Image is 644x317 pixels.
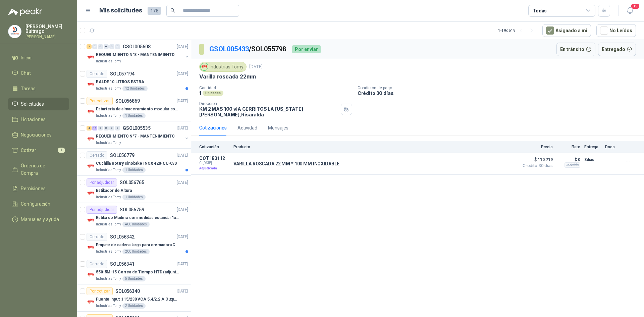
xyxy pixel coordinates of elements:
a: CerradoSOL056342[DATE] Company LogoEmpate de cadena largo para cremadora CIndustrias Tomy200 Unid... [77,230,191,257]
a: Remisiones [8,182,69,195]
div: Industrias Tomy [199,62,247,72]
span: Solicitudes [21,100,44,108]
p: / SOL055798 [209,44,287,54]
span: Manuales y ayuda [21,216,59,223]
p: GSOL005608 [123,44,151,49]
div: 0 [109,126,114,130]
p: Empate de cadena largo para cremadora C [96,242,175,248]
p: GSOL005535 [123,126,151,130]
div: Por enviar [292,45,321,53]
div: 11 [92,126,97,130]
p: Industrias Tomy [96,113,121,118]
p: Industrias Tomy [96,86,121,91]
div: 1 - 19 de 19 [498,25,537,36]
div: Mensajes [268,124,288,131]
p: [DATE] [177,234,188,240]
span: $ 110.719 [519,156,553,164]
span: Órdenes de Compra [21,162,63,177]
img: Company Logo [201,63,208,70]
button: Asignado a mi [542,24,591,37]
p: 1 [199,90,201,96]
p: KM 2 MAS 100 vIA CERRITOS LA [US_STATE] [PERSON_NAME] , Risaralda [199,106,338,117]
a: Órdenes de Compra [8,159,69,179]
div: Cerrado [87,233,107,241]
div: 0 [104,44,109,49]
p: [PERSON_NAME] Buitrago [25,24,69,34]
p: [DATE] [177,152,188,159]
p: Flete [557,145,580,149]
p: SOL057194 [110,71,135,76]
a: CerradoSOL057194[DATE] Company LogoBALDE 10 LITROS ESTRAIndustrias Tomy12 Unidades [77,67,191,94]
p: REQUERIMIENTO N°7 - MANTENIMIENTO [96,133,175,140]
div: 0 [109,44,114,49]
div: Por adjudicar [87,178,117,187]
p: Industrias Tomy [96,249,121,254]
button: 15 [624,5,636,17]
p: [DATE] [177,98,188,104]
div: 0 [98,126,103,130]
p: Industrias Tomy [96,303,121,309]
div: 0 [115,44,120,49]
p: Industrias Tomy [96,276,121,281]
img: Company Logo [87,271,95,279]
span: C: [DATE] [199,161,229,165]
img: Logo peakr [8,8,42,16]
a: Cotizar1 [8,144,69,157]
p: [PERSON_NAME] [25,35,69,39]
a: CerradoSOL056341[DATE] Company Logo550-5M-15 Correa de Tiempo HTD (adjuntar ficha y /o imagenes)I... [77,257,191,284]
p: Docs [605,145,619,149]
p: REQUERIMIENTO N°8 - MANTENIMIENTO [96,52,175,58]
span: Configuración [21,200,50,208]
span: Licitaciones [21,116,46,123]
div: 0 [92,44,97,49]
img: Company Logo [87,81,95,89]
p: BALDE 10 LITROS ESTRA [96,79,144,85]
div: 1 Unidades [122,195,146,200]
img: Company Logo [87,216,95,224]
p: [DATE] [177,125,188,131]
p: Estiba de Madera con medidas estándar 1x120x15 de alto [96,215,179,221]
div: Por adjudicar [87,206,117,214]
p: Fuente input :115/230 VCA 5.4/2.2 A Output: 24 VDC 10 A 47-63 Hz [96,296,179,303]
img: Company Logo [87,189,95,197]
div: 0 [104,126,109,130]
div: 400 Unidades [122,222,150,227]
div: Incluido [565,162,580,168]
p: VARILLA ROSCADA 22 MM * 100 MM INOXIDABLE [233,161,339,166]
img: Company Logo [87,162,95,170]
p: SOL056765 [120,180,144,185]
p: Crédito 30 días [358,90,641,96]
span: Tareas [21,85,36,92]
span: Chat [21,69,31,77]
a: 2 0 0 0 0 0 GSOL005608[DATE] Company LogoREQUERIMIENTO N°8 - MANTENIMIENTOIndustrias Tomy [87,43,190,64]
p: SOL056341 [110,262,135,266]
p: [DATE] [177,261,188,267]
p: Industrias Tomy [96,167,121,173]
div: Cotizaciones [199,124,227,131]
p: Precio [519,145,553,149]
div: Actividad [237,124,257,131]
div: 1 Unidades [122,113,146,118]
div: 1 Unidades [122,167,146,173]
p: SOL056342 [110,234,135,239]
div: 12 Unidades [122,86,148,91]
a: Tareas [8,82,69,95]
a: Licitaciones [8,113,69,126]
img: Company Logo [8,25,21,38]
a: Negociaciones [8,128,69,141]
p: [DATE] [177,71,188,77]
p: Adjudicada [199,165,229,172]
span: Negociaciones [21,131,52,139]
p: SOL056340 [115,289,140,294]
p: Varilla roscada 22mm [199,73,256,80]
a: Por adjudicarSOL056759[DATE] Company LogoEstiba de Madera con medidas estándar 1x120x15 de altoIn... [77,203,191,230]
span: 15 [631,3,640,9]
p: SOL056869 [115,99,140,103]
div: 5 Unidades [122,276,146,281]
img: Company Logo [87,108,95,116]
span: 178 [148,7,161,15]
div: 0 [115,126,120,130]
p: [DATE] [177,207,188,213]
p: 550-5M-15 Correa de Tiempo HTD (adjuntar ficha y /o imagenes) [96,269,179,275]
div: Cerrado [87,260,107,268]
